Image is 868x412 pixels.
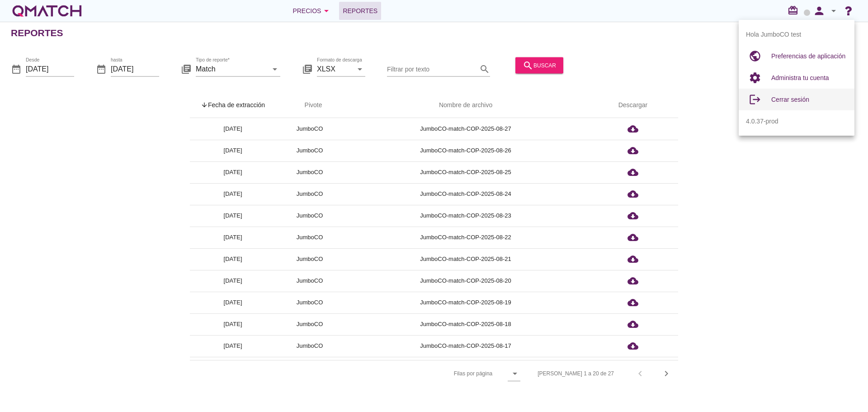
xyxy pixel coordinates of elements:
div: buscar [523,60,556,71]
th: Fecha de extracción: Sorted descending. Activate to remove sorting. [190,93,276,118]
div: Filas por página [363,360,520,387]
td: JumboCO [276,140,344,161]
i: person [810,5,828,17]
i: public [746,47,764,65]
i: arrow_drop_down [828,5,839,16]
i: date_range [11,63,22,74]
td: [DATE] [190,292,276,313]
td: JumboCO [276,313,344,335]
td: JumboCO-match-COP-2025-08-17 [344,335,588,357]
i: library_books [302,63,313,74]
i: cloud_download [627,189,638,199]
td: JumboCO-match-COP-2025-08-23 [344,205,588,227]
a: Reportes [339,2,381,20]
td: JumboCO [276,357,344,379]
span: Hola JumboCO test [746,30,801,39]
div: [PERSON_NAME] 1 a 20 de 27 [538,369,614,378]
td: [DATE] [190,335,276,357]
span: Administra tu cuenta [771,74,829,81]
span: Preferencias de aplicación [771,52,845,60]
div: Precios [292,5,332,16]
td: [DATE] [190,248,276,270]
td: [DATE] [190,183,276,205]
td: JumboCO-match-COP-2025-08-26 [344,140,588,161]
i: cloud_download [627,167,638,178]
i: cloud_download [627,341,638,351]
td: JumboCO-match-COP-2025-08-20 [344,270,588,292]
i: cloud_download [627,275,638,286]
i: cloud_download [627,145,638,156]
td: JumboCO [276,335,344,357]
td: JumboCO [276,205,344,227]
td: JumboCO-match-COP-2025-08-27 [344,118,588,140]
input: Formato de descarga [317,62,353,76]
i: logout [746,90,764,109]
button: Precios [285,2,339,20]
i: arrow_drop_down [321,5,332,16]
td: JumboCO-match-COP-2025-08-21 [344,248,588,270]
input: hasta [111,62,159,76]
td: JumboCO [276,292,344,313]
td: JumboCO-match-COP-2025-08-18 [344,313,588,335]
td: JumboCO-match-COP-2025-08-16 [344,357,588,379]
i: cloud_download [627,319,638,330]
span: Cerrar sesión [771,96,809,103]
span: Reportes [343,5,377,16]
input: Filtrar por texto [387,62,477,76]
td: JumboCO [276,270,344,292]
td: [DATE] [190,118,276,140]
i: arrow_drop_down [509,368,520,379]
td: JumboCO-match-COP-2025-08-24 [344,183,588,205]
span: 4.0.37-prod [746,117,778,126]
i: cloud_download [627,232,638,243]
td: [DATE] [190,313,276,335]
td: [DATE] [190,270,276,292]
h2: Reportes [11,26,63,40]
td: [DATE] [190,205,276,227]
td: JumboCO [276,248,344,270]
td: JumboCO [276,161,344,183]
i: arrow_upward [201,101,208,109]
td: JumboCO [276,118,344,140]
td: [DATE] [190,357,276,379]
i: cloud_download [627,297,638,308]
td: [DATE] [190,161,276,183]
button: Next page [658,365,675,382]
i: arrow_drop_down [354,63,365,74]
input: Tipo de reporte* [196,62,268,76]
td: JumboCO-match-COP-2025-08-25 [344,161,588,183]
i: settings [746,69,764,87]
td: [DATE] [190,140,276,161]
i: library_books [181,63,192,74]
i: search [479,63,490,74]
i: arrow_drop_down [269,63,280,74]
td: JumboCO-match-COP-2025-08-22 [344,227,588,248]
th: Nombre de archivo: Not sorted. [344,93,588,118]
i: search [523,60,533,71]
td: JumboCO [276,183,344,205]
td: JumboCO [276,227,344,248]
i: date_range [96,63,107,74]
td: [DATE] [190,227,276,248]
th: Descargar: Not sorted. [588,93,678,118]
th: Pivote: Not sorted. Activate to sort ascending. [276,93,344,118]
i: chevron_right [661,368,672,379]
input: Desde [26,62,74,76]
i: redeem [788,5,802,16]
i: cloud_download [627,123,638,134]
i: cloud_download [627,254,638,265]
i: cloud_download [627,210,638,221]
a: white-qmatch-logo [11,2,83,20]
button: buscar [515,57,563,73]
td: JumboCO-match-COP-2025-08-19 [344,292,588,313]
